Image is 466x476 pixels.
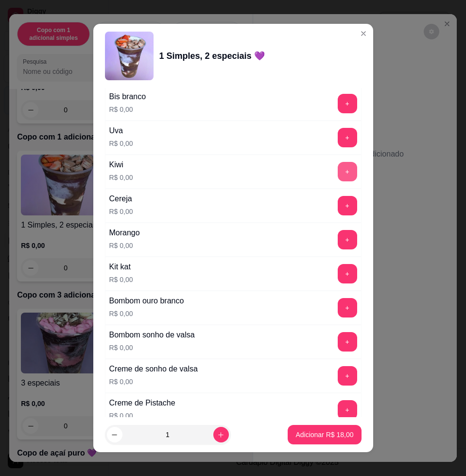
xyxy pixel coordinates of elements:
[109,343,195,353] p: R$ 0,00
[338,162,357,181] button: add
[213,427,229,442] button: increase-product-quantity
[338,264,357,283] button: add
[109,411,175,421] p: R$ 0,00
[338,94,357,113] button: add
[107,427,122,442] button: decrease-product-quantity
[356,26,371,41] button: Close
[109,241,140,250] p: R$ 0,00
[338,400,357,420] button: add
[109,227,140,239] div: Morango
[109,91,146,103] div: Bis branco
[295,430,353,440] p: Adicionar R$ 18,00
[288,425,361,444] button: Adicionar R$ 18,00
[338,128,357,147] button: add
[109,295,184,307] div: Bombom ouro branco
[109,159,133,171] div: Kiwi
[109,207,133,216] p: R$ 0,00
[109,397,175,409] div: Creme de Pistache
[109,193,133,205] div: Cereja
[159,49,265,63] div: 1 Simples, 2 especiais 💜
[109,125,133,137] div: Uva
[109,105,146,114] p: R$ 0,00
[338,230,357,249] button: add
[109,377,198,387] p: R$ 0,00
[109,261,133,273] div: Kit kat
[105,32,154,80] img: product-image
[109,139,133,148] p: R$ 0,00
[109,173,133,182] p: R$ 0,00
[338,366,357,386] button: add
[109,309,184,318] p: R$ 0,00
[109,363,198,375] div: Creme de sonho de valsa
[109,329,195,341] div: Bombom sonho de valsa
[338,298,357,317] button: add
[338,196,357,215] button: add
[338,332,357,352] button: add
[109,275,133,284] p: R$ 0,00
